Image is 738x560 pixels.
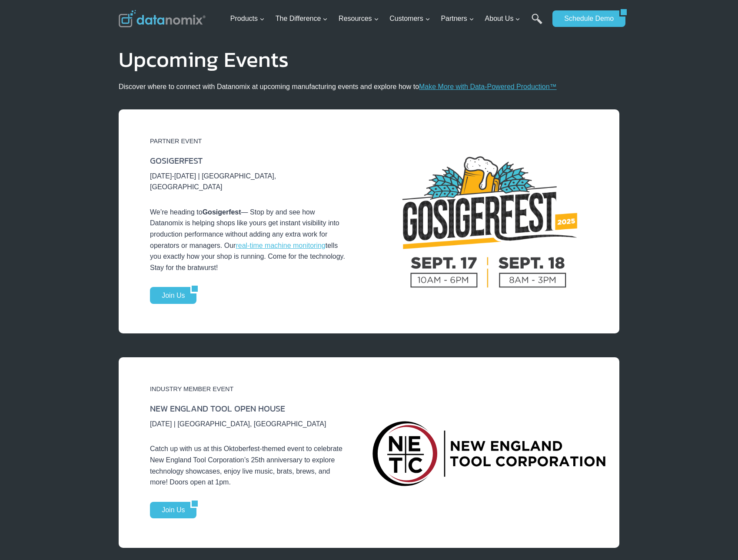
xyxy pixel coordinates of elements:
[119,10,206,27] img: Datanomix
[419,83,557,90] a: Make More with Data-Powered Production™
[236,242,325,249] a: real-time machine monitoring
[150,155,348,166] h6: GOSIGERFEST
[119,49,619,70] h1: Upcoming Events
[532,13,542,33] a: Search
[485,13,521,24] span: About Us
[150,443,348,488] p: Catch up with us at this Oktoberfest-themed event to celebrate New England Tool Corporation’s 25t...
[552,10,619,27] a: Schedule Demo
[150,502,190,518] a: Join Us
[150,171,348,193] p: [DATE]-[DATE] | [GEOGRAPHIC_DATA], [GEOGRAPHIC_DATA]
[150,403,348,414] h6: NEW ENGLAND TOOL OPEN HOUSE
[339,13,379,24] span: Resources
[150,418,348,430] p: [DATE] | [GEOGRAPHIC_DATA], [GEOGRAPHIC_DATA]
[150,207,348,273] p: We’re heading to — Stop by and see how Datanomix is helping shops like yours get instant visibili...
[230,13,265,24] span: Products
[203,208,241,216] strong: Gosigerfest
[119,81,619,92] p: Discover where to connect with Datanomix at upcoming manufacturing events and explore how to
[227,5,549,33] nav: Primary Navigation
[276,13,328,24] span: The Difference
[389,13,430,24] span: Customers
[441,13,474,24] span: Partners
[150,287,190,303] a: Join Us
